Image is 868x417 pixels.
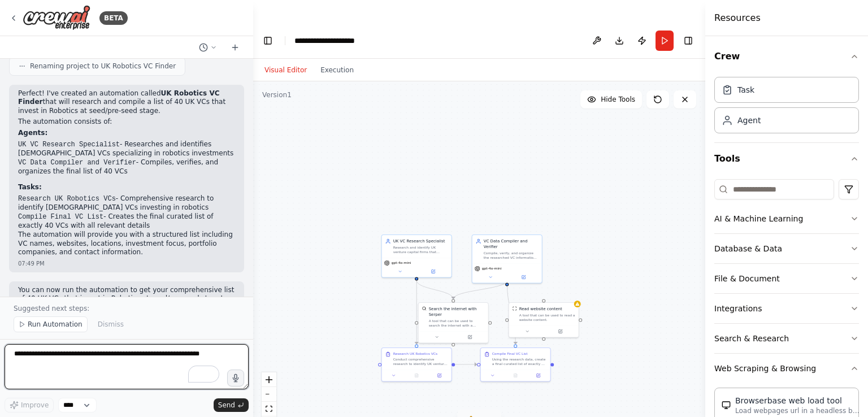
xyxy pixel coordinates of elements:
div: Conduct comprehensive research to identify UK venture capital firms that invest in Robotics start... [393,357,448,366]
span: Run Automation [28,320,83,329]
button: Open in side panel [429,372,449,379]
div: Version 1 [262,90,292,99]
button: Start a new chat [226,41,244,54]
g: Edge from bc3a6f36-c376-486f-a6ad-f426634334f0 to ce978d45-c694-4a42-845b-d214e42f8ed8 [455,362,477,367]
div: UK VC Research SpecialistResearch and identify UK venture capital firms that specifically invest ... [381,234,452,278]
button: Database & Data [714,234,859,263]
code: VC Data Compiler and Verifier [18,159,136,167]
div: Compile Final VC ListUsing the research data, create a final curated list of exactly 40 UK VCs th... [480,347,551,382]
div: Crew [714,72,859,142]
button: Visual Editor [258,63,314,77]
p: Suggested next steps: [14,304,240,313]
li: - Comprehensive research to identify [DEMOGRAPHIC_DATA] VCs investing in robotics [18,194,235,212]
p: Perfect! I've created an automation called that will research and compile a list of 40 UK VCs tha... [18,89,235,116]
code: Compile Final VC List [18,213,103,221]
button: Crew [714,41,859,72]
strong: Tasks: [18,183,42,191]
button: Tools [714,143,859,175]
div: Task [737,84,754,95]
span: Renaming project to UK Robotics VC Finder [30,62,176,71]
div: Research UK Robotics VCs [393,351,438,356]
div: A tool that can be used to search the internet with a search_query. Supports different search typ... [429,319,485,328]
strong: Agents: [18,129,47,137]
button: Open in side panel [417,268,449,275]
img: ScrapeWebsiteTool [513,306,517,311]
p: The automation consists of: [18,118,235,127]
span: Improve [21,401,49,410]
li: - Researches and identifies [DEMOGRAPHIC_DATA] VCs specializing in robotics investments [18,140,235,158]
button: Web Scraping & Browsing [714,354,859,383]
button: File & Document [714,264,859,293]
button: Dismiss [92,316,129,332]
div: SerperDevToolSearch the internet with SerperA tool that can be used to search the internet with a... [418,302,489,344]
button: Integrations [714,294,859,323]
textarea: To enrich screen reader interactions, please activate Accessibility in Grammarly extension settings [5,344,249,389]
button: No output available [405,372,428,379]
button: Hide left sidebar [260,33,276,49]
div: Agent [737,115,761,126]
p: The automation will provide you with a structured list including VC names, websites, locations, i... [18,231,235,257]
div: ScrapeWebsiteToolRead website contentA tool that can be used to read a website content. [509,302,579,338]
button: Execution [314,63,361,77]
span: gpt-4o-mini [392,260,411,265]
button: zoom out [262,387,276,402]
nav: breadcrumb [294,35,375,46]
div: UK VC Research Specialist [393,238,448,244]
div: Read website content [519,306,562,312]
strong: UK Robotics VC Finder [18,89,219,106]
div: 07:49 PM [18,259,235,268]
code: UK VC Research Specialist [18,141,120,149]
g: Edge from c911876b-0749-4ebb-903f-ee28384dc6e1 to bc3a6f36-c376-486f-a6ad-f426634334f0 [414,280,419,344]
button: fit view [262,402,276,416]
button: Open in side panel [528,372,548,379]
button: Hide right sidebar [680,33,696,49]
div: Research and identify UK venture capital firms that specifically invest in Robotics startups at s... [393,245,448,254]
h4: Resources [714,11,761,25]
button: AI & Machine Learning [714,204,859,233]
div: Using the research data, create a final curated list of exactly 40 UK VCs that invest in Robotics... [492,357,547,366]
span: Hide Tools [601,95,635,104]
div: A tool that can be used to read a website content. [519,313,575,322]
div: Research UK Robotics VCsConduct comprehensive research to identify UK venture capital firms that ... [381,347,452,382]
li: - Creates the final curated list of exactly 40 VCs with all relevant details [18,212,235,231]
span: Send [218,401,235,410]
button: Switch to previous chat [194,41,222,54]
button: Click to speak your automation idea [227,370,244,386]
span: gpt-4o-mini [482,266,502,271]
div: Compile Final VC List [492,351,528,356]
button: Hide Tools [580,90,642,108]
p: Load webpages url in a headless browser using Browserbase and return the contents [735,406,860,415]
img: Logo [23,5,90,31]
p: You can now run the automation to get your comprehensive list of 40 UK VCs that invest in Robotic... [18,286,235,303]
button: Improve [5,398,54,412]
button: Open in side panel [454,334,486,341]
button: zoom in [262,372,276,387]
li: - Compiles, verifies, and organizes the final list of 40 VCs [18,158,235,176]
button: Run Automation [14,316,88,332]
g: Edge from c911876b-0749-4ebb-903f-ee28384dc6e1 to 9663edc7-71d5-4e23-a2c4-e0615eefed1f [414,280,456,299]
div: VC Data Compiler and Verifier [484,238,539,250]
button: Search & Research [714,324,859,353]
div: Search the internet with Serper [429,306,485,318]
button: No output available [504,372,527,379]
g: Edge from 7281348e-8f24-4837-8f73-198d9e2f3983 to 9663edc7-71d5-4e23-a2c4-e0615eefed1f [450,280,510,299]
button: Open in side panel [544,328,576,335]
code: Research UK Robotics VCs [18,195,116,203]
div: Compile, verify, and organize the researched VC information into a comprehensive list of 40 UK VC... [484,251,539,260]
button: Open in side panel [507,273,540,280]
div: VC Data Compiler and VerifierCompile, verify, and organize the researched VC information into a c... [472,234,542,284]
img: BrowserbaseLoadTool [722,401,731,410]
button: Send [214,398,249,412]
img: SerperDevTool [422,306,427,311]
div: Browserbase web load tool [735,395,860,406]
div: BETA [99,11,128,25]
span: Dismiss [98,320,124,329]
